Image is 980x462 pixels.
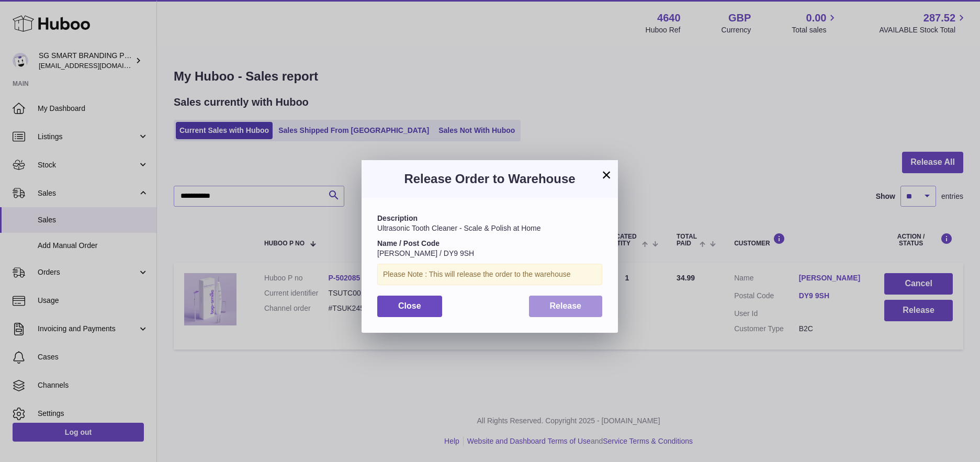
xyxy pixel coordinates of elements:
[377,171,602,187] h3: Release Order to Warehouse
[377,249,474,257] span: [PERSON_NAME] / DY9 9SH
[377,264,602,285] div: Please Note : This will release the order to the warehouse
[600,168,613,181] button: ×
[377,239,440,247] strong: Name / Post Code
[550,301,582,310] span: Release
[377,224,541,232] span: Ultrasonic Tooth Cleaner - Scale & Polish at Home
[377,214,418,222] strong: Description
[529,296,603,317] button: Release
[377,296,442,317] button: Close
[398,301,421,310] span: Close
